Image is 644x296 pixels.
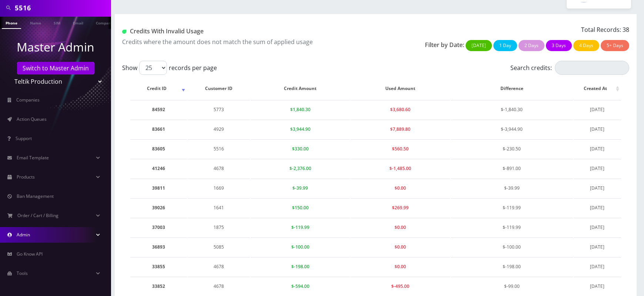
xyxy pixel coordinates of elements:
span: $-891.00 [503,165,521,172]
span: $-198.00 [291,263,309,270]
span: $-119.99 [503,204,521,211]
td: [DATE] [574,159,621,178]
td: [DATE] [574,179,621,197]
span: Order / Cart / Billing [17,212,58,219]
span: $0.00 [395,244,406,250]
button: [DATE] [466,40,492,51]
span: $330.00 [292,146,309,152]
span: $-39.99 [292,185,308,191]
td: 1875 [188,218,250,237]
span: $0.00 [395,224,406,230]
span: Products [17,174,35,180]
input: Search in Company [15,1,109,15]
button: 5+ Days [601,40,629,51]
td: 4678 [188,257,250,276]
td: 84592 [130,100,187,119]
td: 37003 [130,218,187,237]
th: Created At: activate to sort column ascending [574,78,621,99]
span: $3,680.60 [390,106,410,113]
a: SIM [50,17,64,28]
td: [DATE] [574,100,621,119]
span: $-119.99 [503,224,521,230]
input: Search credits: [555,61,629,75]
td: [DATE] [574,139,621,158]
span: Ban Management [17,193,54,199]
button: 4 Days [573,40,599,51]
label: Show records per page [122,61,217,75]
td: [DATE] [574,257,621,276]
span: Action Queues [17,116,47,122]
td: 4678 [188,277,250,296]
span: $-1,485.00 [389,165,411,172]
td: [DATE] [574,237,621,256]
td: 33852 [130,277,187,296]
span: $-1,840.30 [501,106,523,113]
th: Customer ID [188,78,250,99]
span: Admin [17,232,30,238]
span: Companies [16,97,40,103]
span: $-230.50 [503,146,521,152]
a: Phone [2,17,21,29]
td: [DATE] [574,277,621,296]
span: $560.50 [392,146,409,152]
span: $-100.00 [291,244,309,250]
span: $150.00 [292,204,309,211]
th: Credit ID: activate to sort column ascending [130,78,187,99]
td: 5516 [188,139,250,158]
button: 1 Day [493,40,517,51]
td: [DATE] [574,218,621,237]
label: Search credits: [510,61,629,75]
span: $7,889.80 [390,126,410,132]
span: $-495.00 [391,283,409,289]
span: $-2,376.00 [289,165,311,172]
img: Credits With Invalid Usage [122,30,126,34]
span: $-3,944.90 [501,126,523,132]
button: 3 Days [546,40,572,51]
span: Go Know API [17,251,43,257]
span: $1,840.30 [290,106,311,113]
span: Support [16,135,32,142]
a: Company [92,17,117,28]
td: 5773 [188,100,250,119]
a: Name [26,17,45,28]
span: Tools [17,270,28,276]
td: 39026 [130,198,187,217]
td: 5085 [188,237,250,256]
a: Email [69,17,87,28]
span: $0.00 [395,263,406,270]
span: $3,944.90 [290,126,311,132]
th: Difference [451,78,573,99]
td: 1669 [188,179,250,197]
span: Total Records: [581,26,621,34]
p: Filter by Date: [425,40,464,49]
th: Used Amount [350,78,450,99]
span: $-100.00 [503,244,521,250]
select: Showrecords per page [139,61,167,75]
span: $269.99 [392,204,409,211]
a: Switch to Master Admin [17,62,94,74]
td: 41246 [130,159,187,178]
span: $-198.00 [503,263,521,270]
td: 83661 [130,120,187,139]
span: $0.00 [395,185,406,191]
span: $-99.00 [504,283,520,289]
td: 33855 [130,257,187,276]
span: Email Template [17,154,49,161]
td: [DATE] [574,198,621,217]
button: 2 Days [519,40,544,51]
td: 4678 [188,159,250,178]
span: 38 [623,26,629,34]
td: [DATE] [574,120,621,139]
h1: Credits With Invalid Usage [122,28,370,35]
td: 4929 [188,120,250,139]
span: $-119.99 [291,224,309,230]
p: Credits where the amount does not match the sum of applied usage [122,37,370,46]
span: $-594.00 [291,283,309,289]
td: 1641 [188,198,250,217]
td: 39811 [130,179,187,197]
span: $-39.99 [504,185,520,191]
td: 83605 [130,139,187,158]
th: Credit Amount [251,78,350,99]
td: 36893 [130,237,187,256]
